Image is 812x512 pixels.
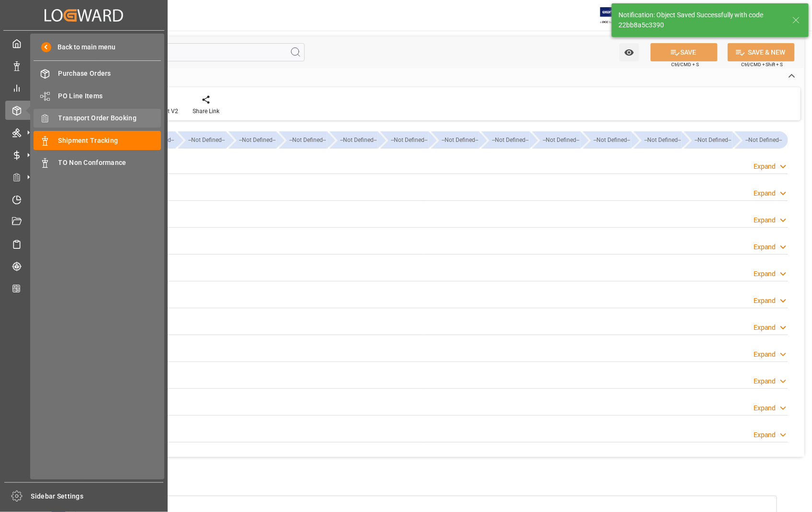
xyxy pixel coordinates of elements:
[754,242,776,252] div: Expand
[51,42,116,52] span: Back to main menu
[754,430,776,440] div: Expand
[34,64,161,83] a: Purchase Orders
[491,131,530,149] div: --Not Defined--
[671,61,699,68] span: Ctrl/CMD + S
[279,131,327,149] div: --Not Defined--
[5,234,162,253] a: Sailing Schedules
[58,113,161,123] span: Transport Order Booking
[34,131,161,150] a: Shipment Tracking
[5,212,162,231] a: Document Management
[187,131,226,149] div: --Not Defined--
[754,188,776,198] div: Expand
[5,56,162,75] a: Data Management
[754,403,776,413] div: Expand
[481,131,530,149] div: --Not Defined--
[634,131,682,149] div: --Not Defined--
[593,131,631,149] div: --Not Defined--
[5,34,162,53] a: My Cockpit
[542,131,581,149] div: --Not Defined--
[178,131,226,149] div: --Not Defined--
[643,131,682,149] div: --Not Defined--
[330,131,378,149] div: --Not Defined--
[754,376,776,386] div: Expand
[5,257,162,276] a: Tracking Shipment
[193,107,219,116] div: Share Link
[583,131,631,149] div: --Not Defined--
[390,131,429,149] div: --Not Defined--
[735,131,788,149] div: --Not Defined--
[651,43,718,61] button: SAVE
[58,136,161,146] span: Shipment Tracking
[441,131,480,149] div: --Not Defined--
[58,158,161,168] span: TO Non Conformance
[431,131,480,149] div: --Not Defined--
[619,43,639,61] button: open menu
[532,131,581,149] div: --Not Defined--
[754,162,776,172] div: Expand
[34,86,161,105] a: PO Line Items
[5,190,162,209] a: Timeslot Management V2
[229,131,277,149] div: --Not Defined--
[5,279,162,298] a: CO2 Calculator
[5,79,162,97] a: My Reports
[127,131,175,149] div: --Not Defined--
[684,131,732,149] div: --Not Defined--
[44,43,305,61] input: Search Fields
[754,323,776,333] div: Expand
[728,43,795,61] button: SAVE & NEW
[694,131,732,149] div: --Not Defined--
[58,91,161,101] span: PO Line Items
[754,349,776,360] div: Expand
[58,69,161,79] span: Purchase Orders
[339,131,378,149] div: --Not Defined--
[600,7,633,24] img: Exertis%20JAM%20-%20Email%20Logo.jpg_1722504956.jpg
[744,131,783,149] div: --Not Defined--
[754,215,776,225] div: Expand
[31,491,164,501] span: Sidebar Settings
[741,61,783,68] span: Ctrl/CMD + Shift + S
[754,296,776,306] div: Expand
[34,109,161,128] a: Transport Order Booking
[238,131,277,149] div: --Not Defined--
[34,153,161,172] a: TO Non Conformance
[754,269,776,279] div: Expand
[380,131,429,149] div: --Not Defined--
[288,131,327,149] div: --Not Defined--
[618,10,783,30] div: Notification: Object Saved Successfully with code 22bb8a5c3390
